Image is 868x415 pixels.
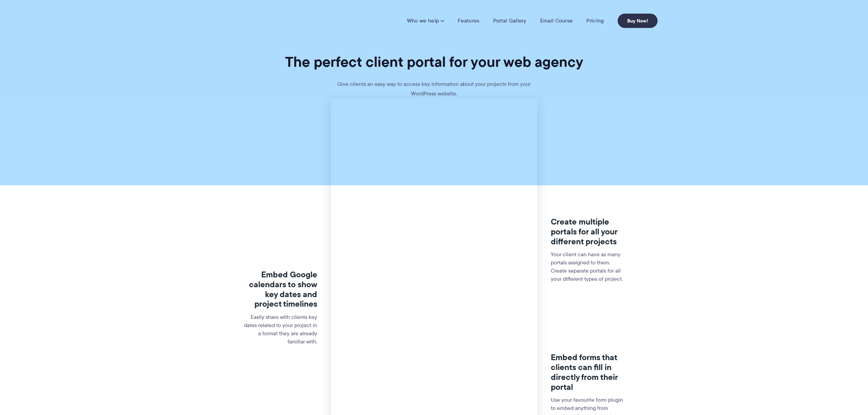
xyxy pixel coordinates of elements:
p: Give clients an easy way to access key information about your projects from your WordPress website. [332,79,536,98]
a: Pricing [586,17,604,24]
h3: Embed forms that clients can fill in directly from their portal [551,353,626,392]
p: Your client can have as many portals assigned to them. Create separate portals for all your diffe... [551,250,626,283]
a: Who we help [407,17,444,24]
a: Email Course [540,17,573,24]
h3: Create multiple portals for all your different projects [551,217,626,246]
a: Features [458,17,479,24]
p: Easily share with clients key dates related to your project in a format they are already familiar... [242,313,317,346]
a: Buy Now! [618,14,658,28]
h3: Embed Google calendars to show key dates and project timelines [242,270,317,309]
a: Portal Gallery [493,17,527,24]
